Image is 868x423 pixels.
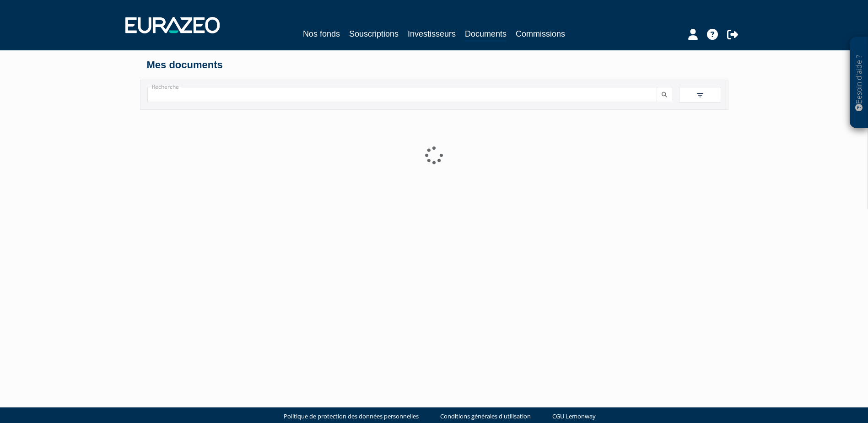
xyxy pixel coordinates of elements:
a: Nos fonds [303,27,340,40]
a: Conditions générales d'utilisation [440,412,531,421]
p: Besoin d'aide ? [854,42,864,124]
a: Commissions [516,27,565,40]
img: 1732889491-logotype_eurazeo_blanc_rvb.png [125,17,220,33]
a: Souscriptions [349,27,399,40]
a: Investisseurs [408,27,456,40]
input: Recherche [147,87,657,102]
a: Documents [465,27,507,42]
h4: Mes documents [147,60,722,70]
a: Politique de protection des données personnelles [284,412,419,421]
a: CGU Lemonway [552,412,596,421]
img: filter.svg [696,91,704,99]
